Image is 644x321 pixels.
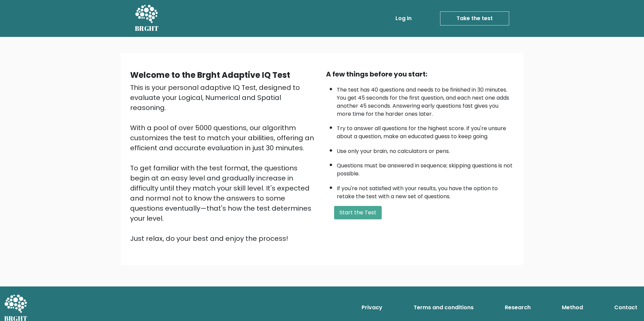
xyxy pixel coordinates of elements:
[135,3,159,34] a: BRGHT
[337,144,514,155] li: Use only your brain, no calculators or pens.
[359,301,385,314] a: Privacy
[611,301,640,314] a: Contact
[337,121,514,141] li: Try to answer all questions for the highest score. If you're unsure about a question, make an edu...
[559,301,586,314] a: Method
[326,69,514,79] div: A few things before you start:
[130,69,290,81] b: Welcome to the Brght Adaptive IQ Test
[502,301,533,314] a: Research
[337,158,514,178] li: Questions must be answered in sequence; skipping questions is not possible.
[130,83,318,244] div: This is your personal adaptive IQ Test, designed to evaluate your Logical, Numerical and Spatial ...
[334,206,382,219] button: Start the Test
[135,24,159,33] h5: BRGHT
[440,11,509,25] a: Take the test
[393,12,414,25] a: Log in
[411,301,476,314] a: Terms and conditions
[337,83,514,118] li: The test has 40 questions and needs to be finished in 30 minutes. You get 45 seconds for the firs...
[337,181,514,201] li: If you're not satisfied with your results, you have the option to retake the test with a new set ...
